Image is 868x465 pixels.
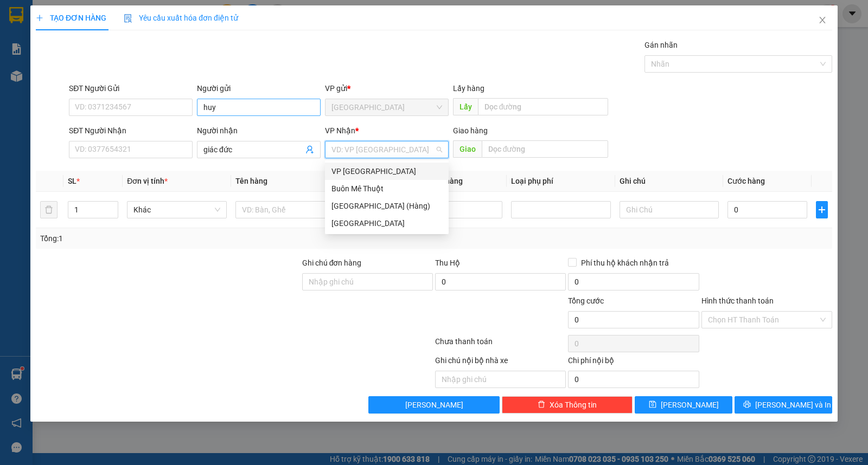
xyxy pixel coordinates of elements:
[615,171,724,192] th: Ghi chú
[701,296,774,305] label: Hình thức thanh toán
[453,140,482,158] span: Giao
[453,84,484,93] span: Lấy hàng
[197,82,321,94] div: Người gửi
[5,5,157,64] li: [GEOGRAPHIC_DATA]
[661,399,719,411] span: [PERSON_NAME]
[635,396,732,414] button: save[PERSON_NAME]
[36,14,43,22] span: plus
[235,201,335,218] input: VD: Bàn, Ghế
[577,257,673,269] span: Phí thu hộ khách nhận trả
[435,259,460,267] span: Thu Hộ
[550,399,597,411] span: Xóa Thông tin
[453,126,488,135] span: Giao hàng
[649,401,656,409] span: save
[816,205,827,214] span: plus
[816,201,828,218] button: plus
[331,217,442,229] div: [GEOGRAPHIC_DATA]
[568,354,699,371] div: Chi phí nội bộ
[127,177,168,185] span: Đơn vị tính
[331,200,442,212] div: [GEOGRAPHIC_DATA] (Hàng)
[405,399,463,411] span: [PERSON_NAME]
[538,401,545,409] span: delete
[807,5,838,36] button: Close
[368,396,499,414] button: [PERSON_NAME]
[124,14,132,23] img: icon
[302,273,433,290] input: Ghi chú đơn hàng
[5,5,43,43] img: logo.jpg
[305,145,314,154] span: user-add
[507,171,615,192] th: Loại phụ phí
[568,296,604,305] span: Tổng cước
[434,335,567,354] div: Chưa thanh toán
[435,354,566,371] div: Ghi chú nội bộ nhà xe
[325,197,449,215] div: Đà Nẵng (Hàng)
[325,180,449,197] div: Buôn Mê Thuột
[40,201,58,218] button: delete
[435,371,566,388] input: Nhập ghi chú
[755,399,831,411] span: [PERSON_NAME] và In
[325,163,449,180] div: VP Nha Trang
[69,82,193,94] div: SĐT Người Gửi
[331,165,442,177] div: VP [GEOGRAPHIC_DATA]
[620,201,719,218] input: Ghi Chú
[478,98,609,115] input: Dọc đường
[75,76,144,88] li: VP Buôn Mê Thuột
[325,215,449,232] div: Sài Gòn
[331,183,442,195] div: Buôn Mê Thuột
[502,396,633,414] button: deleteXóa Thông tin
[133,202,220,218] span: Khác
[68,177,76,185] span: SL
[197,125,321,137] div: Người nhận
[302,259,362,267] label: Ghi chú đơn hàng
[40,232,336,244] div: Tổng: 1
[325,82,449,94] div: VP gửi
[423,201,502,218] input: 0
[644,41,678,49] label: Gán nhãn
[124,14,238,22] span: Yêu cầu xuất hóa đơn điện tử
[727,177,765,185] span: Cước hàng
[453,98,478,115] span: Lấy
[235,177,267,185] span: Tên hàng
[743,401,751,409] span: printer
[5,76,75,112] li: VP [GEOGRAPHIC_DATA]
[325,126,355,135] span: VP Nhận
[69,125,193,137] div: SĐT Người Nhận
[735,396,832,414] button: printer[PERSON_NAME] và In
[331,99,442,115] span: Sài Gòn
[36,14,106,22] span: TẠO ĐƠN HÀNG
[818,16,827,24] span: close
[482,140,609,158] input: Dọc đường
